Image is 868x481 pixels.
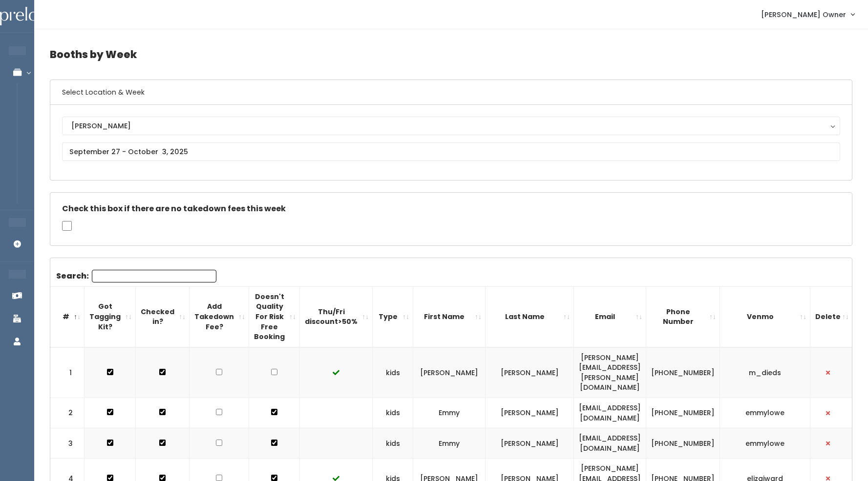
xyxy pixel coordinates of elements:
[50,398,85,428] td: 2
[751,4,864,25] a: [PERSON_NAME] Owner
[413,398,486,428] td: Emmy
[646,428,720,459] td: [PHONE_NUMBER]
[574,398,646,428] td: [EMAIL_ADDRESS][DOMAIN_NAME]
[71,120,831,131] div: [PERSON_NAME]
[413,428,486,459] td: Emmy
[56,270,216,282] label: Search:
[486,428,574,459] td: [PERSON_NAME]
[486,398,574,428] td: [PERSON_NAME]
[761,9,846,20] span: [PERSON_NAME] Owner
[810,286,853,347] th: Delete: activate to sort column ascending
[62,117,840,135] button: [PERSON_NAME]
[574,428,646,459] td: [EMAIL_ADDRESS][DOMAIN_NAME]
[720,347,810,398] td: m_dieds
[486,347,574,398] td: [PERSON_NAME]
[373,428,413,459] td: kids
[92,270,216,282] input: Search:
[646,286,720,347] th: Phone Number: activate to sort column ascending
[62,142,840,161] input: September 27 - October 3, 2025
[249,286,300,347] th: Doesn't Quality For Risk Free Booking : activate to sort column ascending
[646,347,720,398] td: [PHONE_NUMBER]
[62,204,840,213] h5: Check this box if there are no takedown fees this week
[574,286,646,347] th: Email: activate to sort column ascending
[50,80,852,105] h6: Select Location & Week
[646,398,720,428] td: [PHONE_NUMBER]
[413,286,486,347] th: First Name: activate to sort column ascending
[50,347,85,398] td: 1
[373,347,413,398] td: kids
[373,286,413,347] th: Type: activate to sort column ascending
[85,286,136,347] th: Got Tagging Kit?: activate to sort column ascending
[413,347,486,398] td: [PERSON_NAME]
[300,286,373,347] th: Thu/Fri discount&gt;50%: activate to sort column ascending
[574,347,646,398] td: [PERSON_NAME][EMAIL_ADDRESS][PERSON_NAME][DOMAIN_NAME]
[50,428,85,459] td: 3
[720,428,810,459] td: emmylowe
[190,286,249,347] th: Add Takedown Fee?: activate to sort column ascending
[720,398,810,428] td: emmylowe
[50,286,85,347] th: #: activate to sort column descending
[136,286,190,347] th: Checked in?: activate to sort column ascending
[373,398,413,428] td: kids
[720,286,810,347] th: Venmo: activate to sort column ascending
[50,41,852,68] h4: Booths by Week
[486,286,574,347] th: Last Name: activate to sort column ascending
